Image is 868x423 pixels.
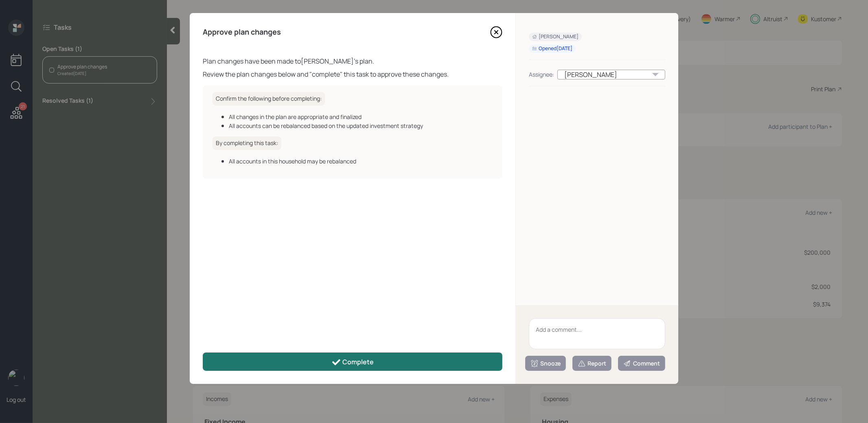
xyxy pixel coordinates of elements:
[229,112,493,121] div: All changes in the plan are appropriate and finalized
[331,357,374,367] div: Complete
[572,356,612,371] button: Report
[229,157,493,165] div: All accounts in this household may be rebalanced
[229,121,493,130] div: All accounts can be rebalanced based on the updated investment strategy
[203,352,502,371] button: Complete
[213,92,325,106] h6: Confirm the following before completing:
[578,359,606,368] div: Report
[525,356,566,371] button: Snooze
[532,45,572,52] div: Opened [DATE]
[203,56,502,66] div: Plan changes have been made to [PERSON_NAME] 's plan.
[532,33,579,40] div: [PERSON_NAME]
[618,356,665,371] button: Comment
[203,69,502,79] div: Review the plan changes below and "complete" this task to approve these changes.
[557,70,665,79] div: [PERSON_NAME]
[530,359,561,368] div: Snooze
[203,28,281,37] h4: Approve plan changes
[213,137,281,150] h6: By completing this task:
[529,70,554,79] div: Assignee:
[623,359,660,368] div: Comment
